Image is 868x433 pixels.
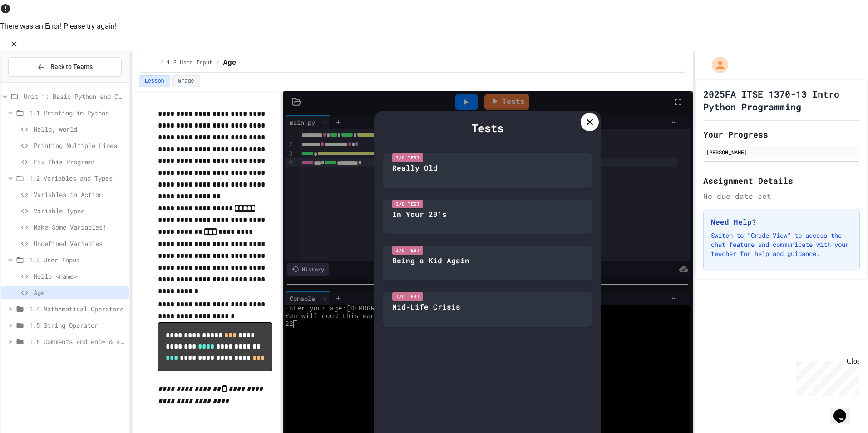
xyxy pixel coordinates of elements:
[392,209,447,220] div: In Your 20's
[139,75,170,87] button: Lesson
[702,54,730,75] div: My Account
[29,320,125,330] span: 1.5 String Operator
[34,190,125,199] span: Variables in Action
[711,231,852,258] p: Switch to "Grade View" to access the chat feature and communicate with your teacher for help and ...
[392,200,423,208] div: I/O Test
[34,124,125,134] span: Hello, world!
[34,239,125,248] span: Undefined Variables
[4,4,63,58] div: Chat with us now!Close
[392,301,460,312] div: Mid-Life Crisis
[24,92,125,101] span: Unit 1: Basic Python and Console Interaction
[29,108,125,118] span: 1.1 Printing in Python
[392,292,423,301] div: I/O Test
[793,357,859,396] iframe: chat widget
[830,397,859,424] iframe: chat widget
[34,141,125,150] span: Printing Multiple Lines
[7,37,21,51] button: Close
[223,58,236,69] span: Age
[703,88,860,113] h1: 2025FA ITSE 1370-13 Intro Python Programming
[392,153,423,162] div: I/O Test
[392,162,438,173] div: Really Old
[167,59,212,67] span: 1.3 User Input
[392,255,469,266] div: Being a Kid Again
[383,120,592,136] div: Tests
[29,337,125,346] span: 1.6 Comments and end= & sep=
[160,59,163,67] span: /
[703,191,860,202] div: No due date set
[216,59,219,67] span: /
[703,128,860,141] h2: Your Progress
[711,216,852,227] h3: Need Help?
[29,173,125,183] span: 1.2 Variables and Types
[34,222,125,232] span: Make Some Variables!
[706,148,857,156] div: [PERSON_NAME]
[34,288,125,297] span: Age
[34,157,125,167] span: Fix This Program!
[29,304,125,314] span: 1.4 Mathematical Operators
[147,59,157,67] span: ...
[172,75,200,87] button: Grade
[392,246,423,255] div: I/O Test
[29,255,125,265] span: 1.3 User Input
[34,206,125,216] span: Variable Types
[8,57,122,77] button: Back to Teams
[703,174,860,187] h2: Assignment Details
[50,62,93,72] span: Back to Teams
[34,271,125,281] span: Hello <name>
